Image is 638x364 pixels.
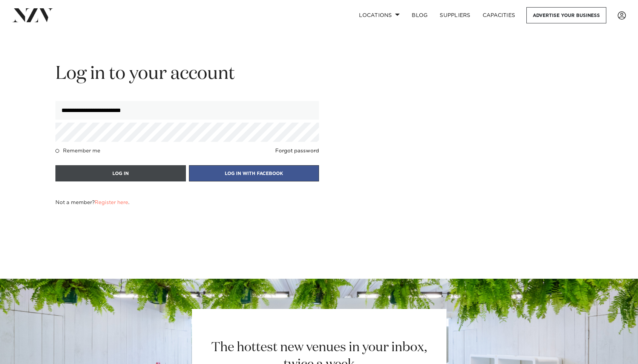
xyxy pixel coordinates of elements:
[55,62,319,86] h2: Log in to your account
[95,200,128,205] a: Register here
[12,8,53,22] img: nzv-logo.png
[275,148,319,154] a: Forgot password
[526,7,606,23] a: Advertise your business
[353,7,406,23] a: Locations
[477,7,521,23] a: Capacities
[434,7,476,23] a: SUPPLIERS
[189,165,319,181] button: LOG IN WITH FACEBOOK
[63,148,100,154] h4: Remember me
[55,165,186,181] button: LOG IN
[55,200,129,206] h4: Not a member? .
[189,170,319,177] a: LOG IN WITH FACEBOOK
[406,7,434,23] a: BLOG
